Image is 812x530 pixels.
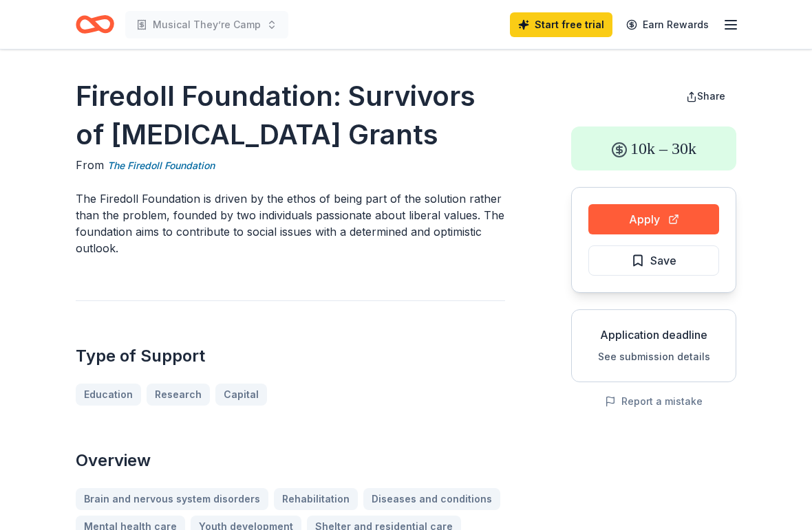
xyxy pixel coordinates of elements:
[588,204,719,234] button: Apply
[588,245,719,276] button: Save
[76,77,505,154] h1: Firedoll Foundation: Survivors of [MEDICAL_DATA] Grants
[76,384,141,406] a: Education
[605,393,703,410] button: Report a mistake
[598,349,710,365] button: See submission details
[571,126,736,170] div: 10k – 30k
[76,190,505,256] p: The Firedoll Foundation is driven by the ethos of being part of the solution rather than the prob...
[215,384,267,406] a: Capital
[510,12,612,37] a: Start free trial
[76,8,114,41] a: Home
[107,157,215,174] a: The Firedoll Foundation
[650,252,676,269] span: Save
[76,450,505,472] h2: Overview
[583,327,725,343] div: Application deadline
[618,12,717,37] a: Earn Rewards
[697,90,725,102] span: Share
[76,345,505,367] h2: Type of Support
[147,384,210,406] a: Research
[675,82,736,110] button: Share
[125,11,288,38] button: Musical They’re Camp
[76,157,505,174] div: From
[153,16,261,33] span: Musical They’re Camp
